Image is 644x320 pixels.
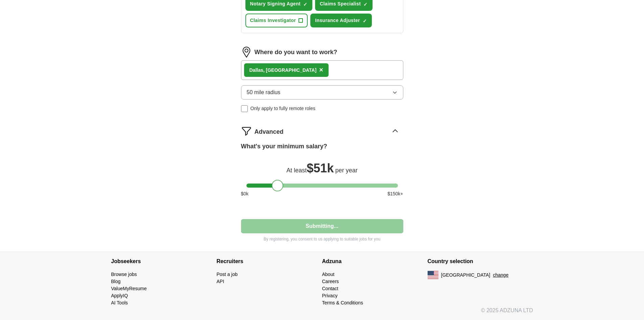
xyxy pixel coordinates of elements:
img: location.png [241,47,252,58]
span: × [319,66,323,73]
a: ValueMyResume [111,286,147,291]
span: 50 mile radius [247,88,281,97]
div: las, [GEOGRAPHIC_DATA] [249,67,317,74]
span: ✓ [303,2,307,7]
button: Insurance Adjuster✓ [310,14,372,27]
a: Careers [322,279,339,284]
img: US flag [428,271,438,279]
span: Advanced [255,127,284,136]
span: Insurance Adjuster [315,17,360,24]
span: $ 150 k+ [387,190,403,197]
span: $ 0 k [241,190,249,197]
a: Blog [111,279,121,284]
span: ✓ [363,18,367,24]
a: Browse jobs [111,272,137,277]
span: Claims Specialist [320,0,361,7]
strong: Dal [249,67,257,73]
input: Only apply to fully remote roles [241,105,248,112]
a: ApplyIQ [111,293,128,298]
button: change [493,272,508,279]
h4: Country selection [428,252,533,271]
span: $ 51k [307,161,334,175]
span: Only apply to fully remote roles [251,105,315,112]
img: filter [241,126,252,136]
button: 50 mile radius [241,85,403,100]
a: API [217,279,224,284]
a: Terms & Conditions [322,300,363,305]
span: Notary Signing Agent [250,0,301,7]
button: Claims Investigator [245,14,308,27]
a: Post a job [217,272,238,277]
button: × [319,65,323,75]
label: Where do you want to work? [255,48,337,57]
span: ✓ [363,2,367,7]
label: What's your minimum salary? [241,142,327,151]
span: per year [335,167,358,174]
a: About [322,272,335,277]
a: AI Tools [111,300,128,305]
a: Privacy [322,293,338,298]
span: [GEOGRAPHIC_DATA] [441,272,491,279]
a: Contact [322,286,338,291]
span: At least [286,167,307,174]
button: Submitting... [241,219,403,233]
div: © 2025 ADZUNA LTD [106,306,539,320]
span: Claims Investigator [250,17,296,24]
p: By registering, you consent to us applying to suitable jobs for you [241,236,403,242]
